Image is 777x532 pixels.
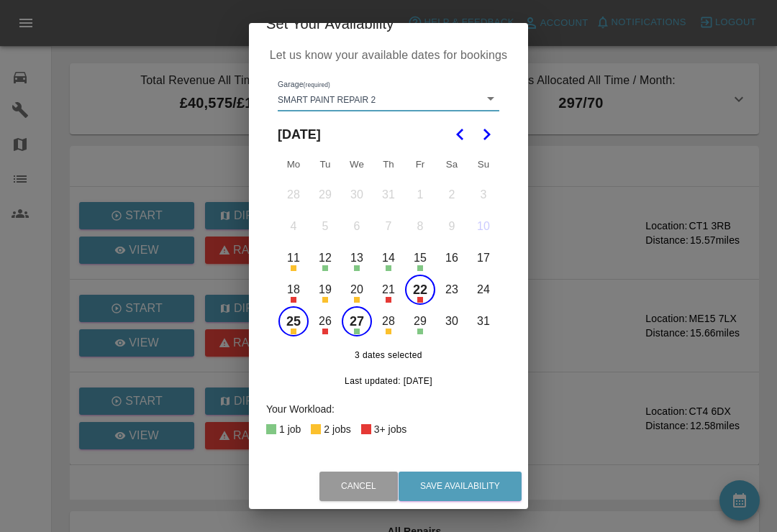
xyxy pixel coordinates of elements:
[266,400,511,418] div: Your Workload:
[342,211,372,242] button: Wednesday, August 6th, 2025
[278,275,309,305] button: Monday, August 18th, 2025
[468,275,499,305] button: Sunday, August 24th, 2025
[278,243,309,273] button: Monday, August 11th, 2025
[309,150,341,179] th: Tuesday
[405,180,435,210] button: Friday, August 1st, 2025
[373,275,404,305] button: Thursday, August 21st, 2025
[279,421,301,438] div: 1 job
[436,150,468,179] th: Saturday
[342,275,372,305] button: Wednesday, August 20th, 2025
[278,306,309,336] button: Monday, August 25th, 2025, selected
[373,306,404,336] button: Thursday, August 28th, 2025
[405,275,435,305] button: Friday, August 22nd, 2025, selected
[342,306,372,336] button: Wednesday, August 27th, 2025, selected
[468,150,499,179] th: Sunday
[249,1,528,47] h2: Set Your Availability
[468,306,499,336] button: Sunday, August 31st, 2025
[319,472,398,501] button: Cancel
[373,243,404,273] button: Thursday, August 14th, 2025
[278,180,309,210] button: Monday, July 28th, 2025
[310,211,340,242] button: Tuesday, August 5th, 2025
[278,349,499,363] span: 3 dates selected
[342,180,372,210] button: Wednesday, July 30th, 2025
[310,243,340,273] button: Tuesday, August 12th, 2025
[437,180,467,210] button: Saturday, August 2nd, 2025
[374,421,407,438] div: 3+ jobs
[468,243,499,273] button: Sunday, August 17th, 2025
[437,211,467,242] button: Saturday, August 9th, 2025
[304,81,330,88] small: (required)
[341,150,373,179] th: Wednesday
[468,211,499,242] button: Today, Sunday, August 10th, 2025
[437,306,467,336] button: Saturday, August 30th, 2025
[437,275,467,305] button: Saturday, August 23rd, 2025
[266,47,511,64] p: Let us know your available dates for bookings
[310,275,340,305] button: Tuesday, August 19th, 2025
[473,121,499,147] button: Go to the Next Month
[373,211,404,242] button: Thursday, August 7th, 2025
[373,180,404,210] button: Thursday, July 31st, 2025
[278,119,321,150] span: [DATE]
[278,211,309,242] button: Monday, August 4th, 2025
[468,180,499,210] button: Sunday, August 3rd, 2025
[310,180,340,210] button: Tuesday, July 29th, 2025
[405,211,435,242] button: Friday, August 8th, 2025
[447,121,473,147] button: Go to the Previous Month
[278,86,499,111] div: Smart Paint Repair 2
[278,79,330,91] label: Garage
[278,150,309,179] th: Monday
[324,421,350,438] div: 2 jobs
[342,243,372,273] button: Wednesday, August 13th, 2025
[405,306,435,336] button: Friday, August 29th, 2025
[345,376,432,386] span: Last updated: [DATE]
[437,243,467,273] button: Saturday, August 16th, 2025
[404,150,436,179] th: Friday
[405,243,435,273] button: Friday, August 15th, 2025
[278,150,499,337] table: August 2025
[399,472,522,501] button: Save Availability
[310,306,340,336] button: Tuesday, August 26th, 2025
[373,150,404,179] th: Thursday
